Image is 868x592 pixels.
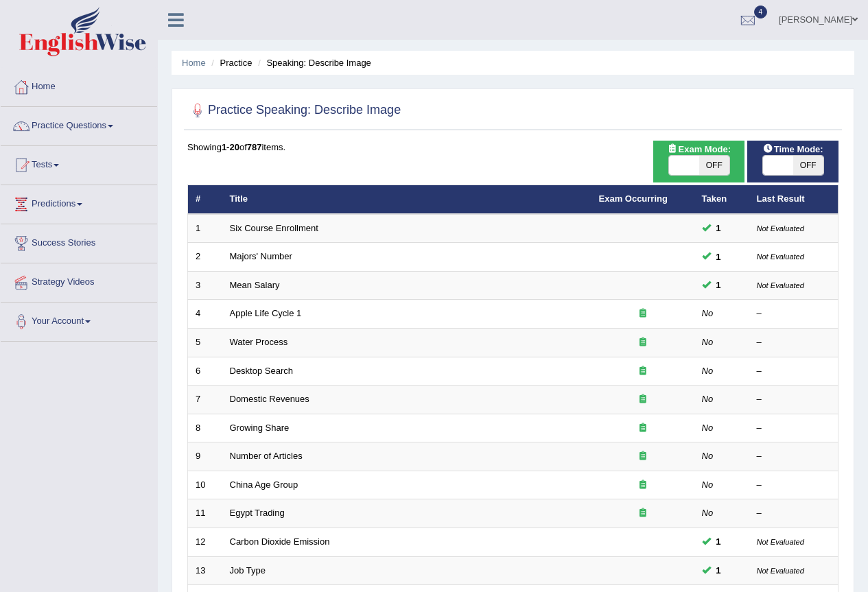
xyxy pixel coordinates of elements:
[188,528,222,556] td: 12
[188,271,222,300] td: 3
[694,185,749,214] th: Taken
[1,146,157,180] a: Tests
[247,142,262,152] b: 787
[1,68,157,102] a: Home
[188,214,222,243] td: 1
[182,58,206,68] a: Home
[793,156,823,175] span: OFF
[188,300,222,329] td: 4
[188,329,222,357] td: 5
[757,422,831,435] div: –
[757,479,831,492] div: –
[653,141,744,182] div: Show exams occurring in exams
[711,278,727,292] span: You can still take this question
[1,224,157,259] a: Success Stories
[599,193,668,204] a: Exam Occurring
[188,471,222,499] td: 10
[230,508,285,518] a: Egypt Trading
[599,393,687,406] div: Exam occurring question
[230,308,302,318] a: Apple Life Cycle 1
[757,281,804,289] small: Not Evaluated
[222,185,591,214] th: Title
[757,224,804,233] small: Not Evaluated
[702,394,714,404] em: No
[230,366,294,376] a: Desktop Search
[757,252,804,261] small: Not Evaluated
[188,442,222,471] td: 9
[188,386,222,414] td: 7
[702,337,714,347] em: No
[230,251,292,261] a: Majors' Number
[208,56,252,69] li: Practice
[599,307,687,320] div: Exam occurring question
[749,185,838,214] th: Last Result
[255,56,371,69] li: Speaking: Describe Image
[230,536,330,547] a: Carbon Dioxide Emission
[599,507,687,520] div: Exam occurring question
[1,263,157,298] a: Strategy Videos
[702,451,714,461] em: No
[699,156,729,175] span: OFF
[757,365,831,378] div: –
[599,450,687,463] div: Exam occurring question
[711,221,727,235] span: You can still take this question
[711,534,727,549] span: You can still take this question
[757,450,831,463] div: –
[599,365,687,378] div: Exam occurring question
[599,336,687,349] div: Exam occurring question
[230,223,318,233] a: Six Course Enrollment
[230,280,280,290] a: Mean Salary
[711,250,727,264] span: You can still take this question
[230,423,290,433] a: Growing Share
[599,479,687,492] div: Exam occurring question
[230,479,298,490] a: China Age Group
[702,479,714,490] em: No
[230,337,288,347] a: Water Process
[702,308,714,318] em: No
[754,5,768,19] span: 4
[1,185,157,220] a: Predictions
[1,303,157,337] a: Your Account
[711,563,727,578] span: You can still take this question
[702,366,714,376] em: No
[757,336,831,349] div: –
[1,107,157,141] a: Practice Questions
[188,243,222,272] td: 2
[702,423,714,433] em: No
[757,567,804,575] small: Not Evaluated
[757,507,831,520] div: –
[599,422,687,435] div: Exam occurring question
[662,142,736,156] span: Exam Mode:
[188,185,222,214] th: #
[757,393,831,406] div: –
[757,538,804,546] small: Not Evaluated
[757,307,831,320] div: –
[188,357,222,386] td: 6
[222,142,239,152] b: 1-20
[188,499,222,528] td: 11
[702,508,714,518] em: No
[230,394,309,404] a: Domestic Revenues
[230,565,266,576] a: Job Type
[758,142,829,156] span: Time Mode:
[230,451,303,461] a: Number of Articles
[187,141,838,154] div: Showing of items.
[188,414,222,442] td: 8
[187,100,401,121] h2: Practice Speaking: Describe Image
[188,556,222,585] td: 13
